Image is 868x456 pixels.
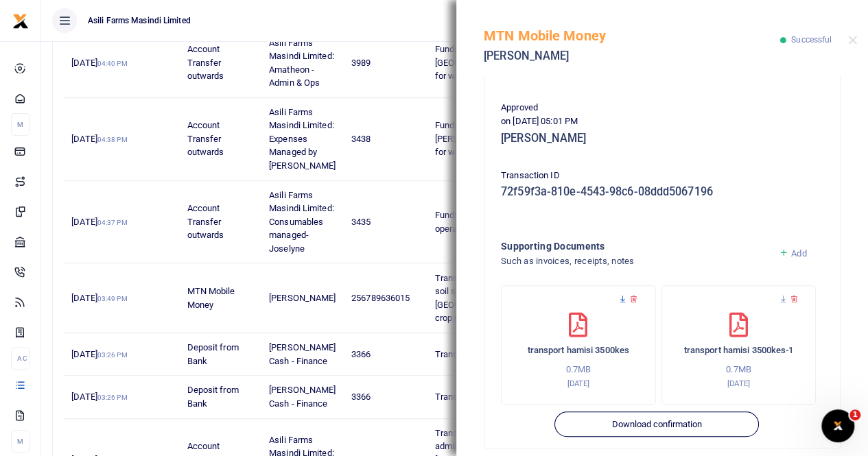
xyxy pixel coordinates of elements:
span: Asili Farms Masindi Limited: Consumables managed-Joselyne [269,190,334,254]
a: logo-small logo-large logo-large [12,15,29,25]
div: transport hamisi 3500kes-1 [661,285,817,405]
span: 3366 [351,392,371,402]
span: Funds transfer to [GEOGRAPHIC_DATA] for week33 operations [435,44,524,81]
span: Transport charges of soil samples from [GEOGRAPHIC_DATA] to crop nuts [435,273,530,324]
span: Account Transfer outwards [187,203,224,240]
p: 0.7MB [676,363,802,377]
span: Account Transfer outwards [187,44,224,81]
li: M [11,430,30,453]
span: Transaction Deposit [435,349,515,359]
span: Funds transfer to [PERSON_NAME] wallet for week 33 operations [435,120,528,157]
p: on [DATE] 05:01 PM [501,115,823,129]
small: [DATE] [567,379,589,388]
h6: transport hamisi 3500kes-1 [676,345,802,356]
h5: 72f59f3a-810e-4543-98c6-08ddd5067196 [501,185,823,199]
span: Asili Farms Masindi Limited [82,14,196,27]
span: [PERSON_NAME] Cash - Finance [269,385,336,409]
span: 3989 [351,58,371,68]
small: 03:49 PM [97,295,128,302]
span: [DATE] [71,392,127,402]
button: Close [848,36,857,45]
button: Download confirmation [554,411,758,437]
span: [DATE] [71,349,127,359]
p: Approved [501,101,823,115]
span: [DATE] [71,134,127,144]
h5: [PERSON_NAME] [501,132,823,145]
small: 03:26 PM [97,394,128,401]
span: Account Transfer outwards [187,120,224,157]
span: Deposit from Bank [187,342,238,366]
p: Transaction ID [501,169,823,183]
span: [PERSON_NAME] Cash - Finance [269,342,336,366]
span: Add [791,248,806,259]
p: 0.7MB [515,363,642,377]
span: [DATE] [71,58,127,68]
h5: [PERSON_NAME] [484,49,780,63]
h4: Such as invoices, receipts, notes [501,254,768,269]
a: Add [779,248,807,259]
iframe: Intercom live chat [821,409,854,442]
span: 3435 [351,217,371,227]
small: 03:26 PM [97,351,128,359]
h5: MTN Mobile Money [484,27,780,44]
span: [DATE] [71,217,127,227]
span: [DATE] [71,293,127,303]
span: 3366 [351,349,371,359]
span: Transaction Deposit [435,392,515,402]
small: 04:40 PM [97,60,128,67]
div: transport hamisi 3500kes [501,285,656,405]
small: 04:38 PM [97,136,128,143]
span: [PERSON_NAME] [269,293,336,303]
small: [DATE] [727,379,750,388]
li: M [11,113,30,136]
h4: Supporting Documents [501,239,768,254]
span: Funds transfer to Farm operations for week 33 [435,210,526,234]
span: Successful [791,35,832,45]
li: Ac [11,347,30,370]
img: logo-small [12,13,29,29]
span: MTN Mobile Money [187,286,235,310]
span: Asili Farms Masindi Limited: Expenses Managed by [PERSON_NAME] [269,107,336,171]
small: 04:37 PM [97,219,128,226]
span: 1 [849,409,860,420]
h6: transport hamisi 3500kes [515,345,642,356]
span: Deposit from Bank [187,385,238,409]
span: 256789636015 [351,293,410,303]
span: 3438 [351,134,371,144]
